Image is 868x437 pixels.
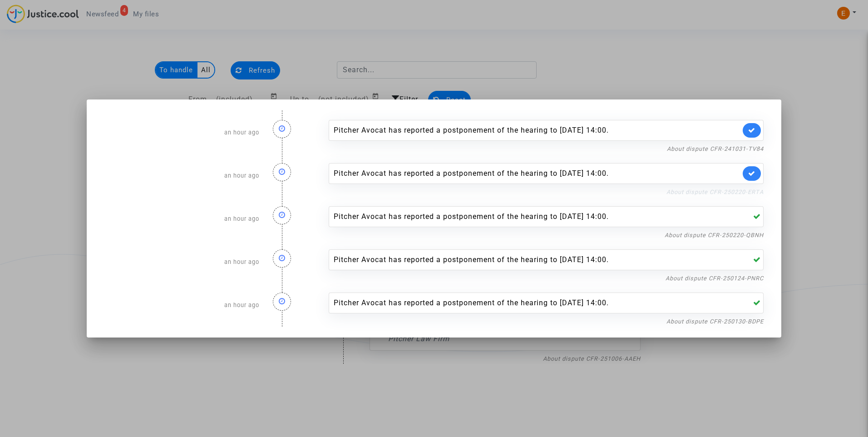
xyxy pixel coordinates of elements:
div: Pitcher Avocat has reported a postponement of the hearing to [DATE] 14:00. [334,168,740,179]
div: Pitcher Avocat has reported a postponement of the hearing to [DATE] 14:00. [334,211,740,222]
div: an hour ago [98,283,266,327]
div: an hour ago [98,111,266,154]
div: Pitcher Avocat has reported a postponement of the hearing to [DATE] 14:00. [334,125,740,136]
a: About dispute CFR-250130-BDPE [666,318,764,325]
a: About dispute CFR-241031-TV84 [667,145,764,152]
div: Pitcher Avocat has reported a postponement of the hearing to [DATE] 14:00. [334,254,740,265]
div: an hour ago [98,197,266,240]
div: an hour ago [98,154,266,197]
a: About dispute CFR-250220-QBNH [665,232,764,238]
div: an hour ago [98,240,266,283]
a: About dispute CFR-250220-ERTA [666,189,764,195]
a: About dispute CFR-250124-PNRC [666,275,764,282]
div: Pitcher Avocat has reported a postponement of the hearing to [DATE] 14:00. [334,298,740,308]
